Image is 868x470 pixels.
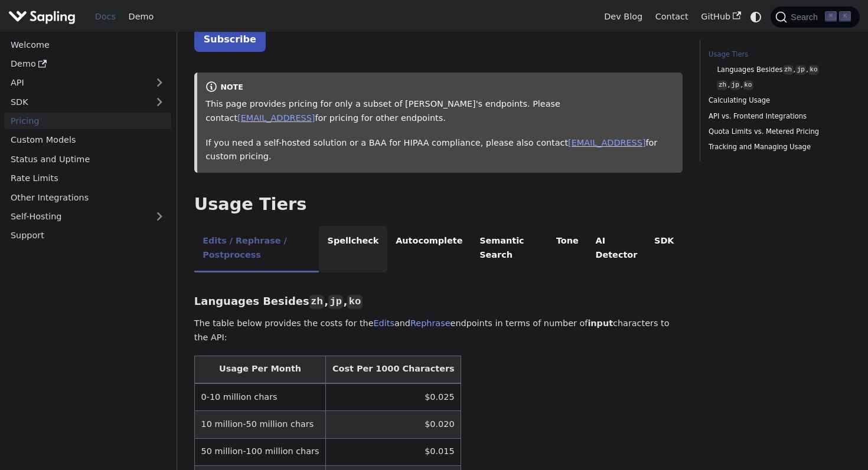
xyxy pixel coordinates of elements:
[326,383,461,411] td: $0.025
[387,226,471,272] li: Autocomplete
[771,6,859,28] button: Search (Command+K)
[471,226,548,272] li: Semantic Search
[309,295,324,309] code: zh
[598,8,648,26] a: Dev Blog
[787,12,825,22] span: Search
[748,8,765,25] button: Switch between dark and light mode (currently system mode)
[4,55,171,73] a: Demo
[808,65,819,75] code: ko
[194,411,325,438] td: 10 million-50 million chars
[4,113,171,130] a: Pricing
[4,93,148,110] a: SDK
[319,226,387,272] li: Spellcheck
[194,438,325,465] td: 50 million-100 million chars
[587,226,646,272] li: AI Detector
[148,93,171,110] button: Expand sidebar category 'SDK'
[646,226,683,272] li: SDK
[717,64,842,75] a: Languages Besideszh,jp,ko
[148,74,171,91] button: Expand sidebar category 'API'
[194,27,266,51] a: Subscribe
[205,136,674,165] p: If you need a self-hosted solution or a BAA for HIPAA compliance, please also contact for custom ...
[709,49,847,60] a: Usage Tiers
[326,411,461,438] td: $0.020
[205,97,674,126] p: This page provides pricing for only a subset of [PERSON_NAME]'s endpoints. Please contact for pri...
[548,226,588,272] li: Tone
[326,438,461,465] td: $0.015
[205,81,674,95] div: note
[122,8,160,26] a: Demo
[4,170,171,187] a: Rate Limits
[4,74,148,91] a: API
[4,150,171,167] a: Status and Uptime
[694,8,747,26] a: GitHub
[4,208,171,225] a: Self-Hosting
[4,36,171,53] a: Welcome
[194,295,683,308] h3: Languages Besides , ,
[347,295,362,309] code: ko
[568,138,645,147] a: [EMAIL_ADDRESS]
[194,383,325,411] td: 0-10 million chars
[194,356,325,383] th: Usage Per Month
[709,95,847,106] a: Calculating Usage
[8,8,80,25] a: Sapling.ai
[194,194,683,215] h2: Usage Tiers
[4,227,171,244] a: Support
[709,142,847,153] a: Tracking and Managing Usage
[89,8,122,26] a: Docs
[328,295,343,309] code: jp
[783,65,794,75] code: zh
[4,132,171,149] a: Custom Models
[4,189,171,206] a: Other Integrations
[709,126,847,137] a: Quota Limits vs. Metered Pricing
[8,8,76,25] img: Sapling.ai
[825,11,837,22] kbd: ⌘
[730,80,740,90] code: jp
[194,317,683,345] p: The table below provides the costs for the and endpoints in terms of number of characters to the ...
[717,80,727,90] code: zh
[709,111,847,122] a: API vs. Frontend Integrations
[374,318,394,328] a: Edits
[743,80,753,90] code: ko
[410,318,451,328] a: Rephrase
[839,11,851,22] kbd: K
[326,356,461,383] th: Cost Per 1000 Characters
[795,65,806,75] code: jp
[237,113,315,123] a: [EMAIL_ADDRESS]
[194,226,319,272] li: Edits / Rephrase / Postprocess
[717,80,842,91] a: zh,jp,ko
[588,318,613,328] strong: input
[649,8,695,26] a: Contact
